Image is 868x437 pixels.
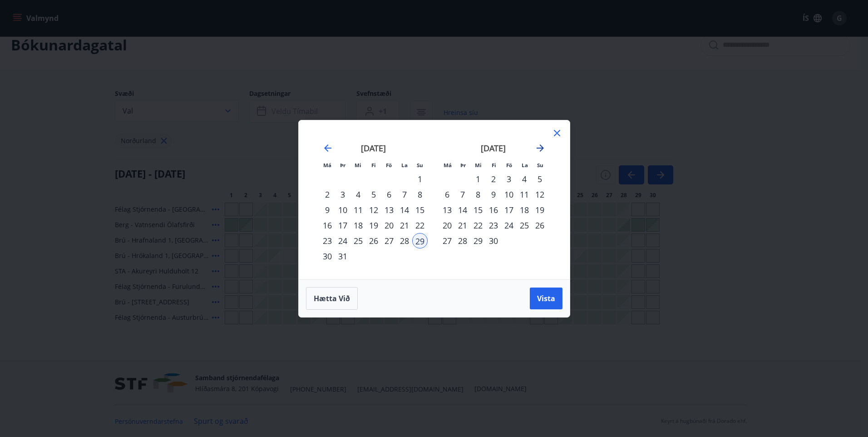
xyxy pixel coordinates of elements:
[355,162,361,169] small: Mi
[397,202,412,218] td: Choose laugardagur, 14. mars 2026 as your check-out date. It’s available.
[501,202,517,218] td: Choose föstudagur, 17. apríl 2026 as your check-out date. It’s available.
[381,202,397,218] td: Choose föstudagur, 13. mars 2026 as your check-out date. It’s available.
[381,187,397,202] td: Choose föstudagur, 6. mars 2026 as your check-out date. It’s available.
[486,187,501,202] td: Choose fimmtudagur, 9. apríl 2026 as your check-out date. It’s available.
[397,233,412,248] td: Choose laugardagur, 28. mars 2026 as your check-out date. It’s available.
[517,171,532,187] div: 4
[439,202,455,218] td: Choose mánudagur, 13. apríl 2026 as your check-out date. It’s available.
[340,162,345,169] small: Þr
[412,187,428,202] div: 8
[366,218,381,233] div: 19
[335,248,350,264] div: 31
[439,187,455,202] td: Choose mánudagur, 6. apríl 2026 as your check-out date. It’s available.
[532,202,547,218] div: 19
[397,233,412,248] div: 28
[501,171,517,187] td: Choose föstudagur, 3. apríl 2026 as your check-out date. It’s available.
[401,162,408,169] small: La
[397,218,412,233] div: 21
[350,233,366,248] div: 25
[470,218,486,233] div: 22
[532,202,547,218] td: Choose sunnudagur, 19. apríl 2026 as your check-out date. It’s available.
[486,202,501,218] td: Choose fimmtudagur, 16. apríl 2026 as your check-out date. It’s available.
[320,248,335,264] div: 30
[532,171,547,187] td: Choose sunnudagur, 5. apríl 2026 as your check-out date. It’s available.
[320,233,335,248] div: 23
[412,233,428,248] td: Selected as start date. sunnudagur, 29. mars 2026
[320,218,335,233] div: 16
[381,202,397,218] div: 13
[506,162,512,169] small: Fö
[412,202,428,218] div: 15
[412,233,428,248] div: 29
[412,187,428,202] td: Choose sunnudagur, 8. mars 2026 as your check-out date. It’s available.
[397,187,412,202] td: Choose laugardagur, 7. mars 2026 as your check-out date. It’s available.
[470,202,486,218] td: Choose miðvikudagur, 15. apríl 2026 as your check-out date. It’s available.
[439,218,455,233] div: 20
[320,187,335,202] div: 2
[335,202,350,218] div: 10
[350,233,366,248] td: Choose miðvikudagur, 25. mars 2026 as your check-out date. It’s available.
[501,187,517,202] td: Choose föstudagur, 10. apríl 2026 as your check-out date. It’s available.
[439,218,455,233] td: Choose mánudagur, 20. apríl 2026 as your check-out date. It’s available.
[455,218,470,233] div: 21
[381,187,397,202] div: 6
[439,233,455,248] div: 27
[470,187,486,202] td: Choose miðvikudagur, 8. apríl 2026 as your check-out date. It’s available.
[366,202,381,218] td: Choose fimmtudagur, 12. mars 2026 as your check-out date. It’s available.
[455,202,470,218] td: Choose þriðjudagur, 14. apríl 2026 as your check-out date. It’s available.
[522,162,528,169] small: La
[412,218,428,233] div: 22
[532,187,547,202] div: 12
[320,202,335,218] div: 9
[486,171,501,187] td: Choose fimmtudagur, 2. apríl 2026 as your check-out date. It’s available.
[335,202,350,218] td: Choose þriðjudagur, 10. mars 2026 as your check-out date. It’s available.
[335,248,350,264] td: Choose þriðjudagur, 31. mars 2026 as your check-out date. It’s available.
[486,171,501,187] div: 2
[350,202,366,218] div: 11
[517,218,532,233] div: 25
[537,162,543,169] small: Su
[455,187,470,202] div: 7
[532,171,547,187] div: 5
[335,233,350,248] div: 24
[320,233,335,248] td: Choose mánudagur, 23. mars 2026 as your check-out date. It’s available.
[517,202,532,218] div: 18
[397,202,412,218] div: 14
[530,288,562,309] button: Vista
[486,202,501,218] div: 16
[350,187,366,202] td: Choose miðvikudagur, 4. mars 2026 as your check-out date. It’s available.
[486,187,501,202] div: 9
[486,218,501,233] td: Choose fimmtudagur, 23. apríl 2026 as your check-out date. It’s available.
[412,171,428,187] td: Choose sunnudagur, 1. mars 2026 as your check-out date. It’s available.
[501,218,517,233] td: Choose föstudagur, 24. apríl 2026 as your check-out date. It’s available.
[350,218,366,233] td: Choose miðvikudagur, 18. mars 2026 as your check-out date. It’s available.
[366,233,381,248] td: Choose fimmtudagur, 26. mars 2026 as your check-out date. It’s available.
[532,218,547,233] td: Choose sunnudagur, 26. apríl 2026 as your check-out date. It’s available.
[381,233,397,248] div: 27
[486,233,501,248] td: Choose fimmtudagur, 30. apríl 2026 as your check-out date. It’s available.
[439,233,455,248] td: Choose mánudagur, 27. apríl 2026 as your check-out date. It’s available.
[455,187,470,202] td: Choose þriðjudagur, 7. apríl 2026 as your check-out date. It’s available.
[381,218,397,233] div: 20
[517,187,532,202] div: 11
[371,162,376,169] small: Fi
[444,162,452,169] small: Má
[535,143,546,154] div: Move forward to switch to the next month.
[366,187,381,202] td: Choose fimmtudagur, 5. mars 2026 as your check-out date. It’s available.
[412,218,428,233] td: Choose sunnudagur, 22. mars 2026 as your check-out date. It’s available.
[537,293,555,303] span: Vista
[335,218,350,233] div: 17
[517,187,532,202] td: Choose laugardagur, 11. apríl 2026 as your check-out date. It’s available.
[366,218,381,233] td: Choose fimmtudagur, 19. mars 2026 as your check-out date. It’s available.
[320,248,335,264] td: Choose mánudagur, 30. mars 2026 as your check-out date. It’s available.
[397,218,412,233] td: Choose laugardagur, 21. mars 2026 as your check-out date. It’s available.
[366,187,381,202] div: 5
[486,218,501,233] div: 23
[517,171,532,187] td: Choose laugardagur, 4. apríl 2026 as your check-out date. It’s available.
[439,202,455,218] div: 13
[314,293,350,303] span: Hætta við
[455,218,470,233] td: Choose þriðjudagur, 21. apríl 2026 as your check-out date. It’s available.
[320,218,335,233] td: Choose mánudagur, 16. mars 2026 as your check-out date. It’s available.
[366,202,381,218] div: 12
[335,187,350,202] td: Choose þriðjudagur, 3. mars 2026 as your check-out date. It’s available.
